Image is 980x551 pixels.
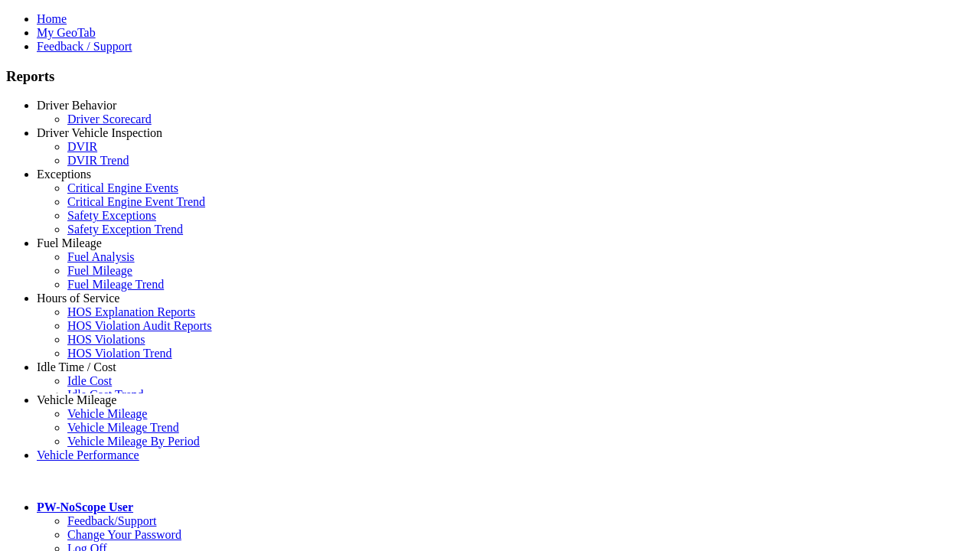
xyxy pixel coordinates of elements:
a: Idle Cost [67,374,112,387]
a: DVIR Trend [67,154,129,167]
a: Feedback/Support [67,514,156,527]
a: Driver Scorecard [67,112,152,126]
a: Fuel Mileage [37,236,102,249]
a: Driver Behavior [37,99,116,112]
a: DVIR [67,140,97,153]
a: HOS Violations [67,333,145,346]
a: Hours of Service [37,292,119,305]
a: HOS Explanation Reports [67,305,195,318]
a: Fuel Mileage [67,264,132,277]
a: HOS Violation Trend [67,347,172,360]
a: Idle Time / Cost [37,360,116,373]
a: Change Your Password [67,528,181,541]
a: Safety Exceptions [67,209,156,222]
a: Vehicle Mileage Trend [67,421,179,434]
a: Home [37,12,67,25]
a: Vehicle Mileage [37,393,116,406]
a: Feedback / Support [37,40,132,53]
a: Safety Exception Trend [67,223,183,236]
a: Fuel Mileage Trend [67,278,164,291]
a: Driver Vehicle Inspection [37,126,162,139]
a: Vehicle Performance [37,448,139,461]
a: Idle Cost Trend [67,388,144,401]
h3: Reports [6,68,974,85]
a: Vehicle Mileage [67,407,147,420]
a: HOS Violation Audit Reports [67,319,212,332]
a: My GeoTab [37,26,96,39]
a: Fuel Analysis [67,250,135,263]
a: Critical Engine Events [67,181,178,194]
a: Critical Engine Event Trend [67,195,205,208]
a: PW-NoScope User [37,500,133,514]
a: Vehicle Mileage By Period [67,435,200,448]
a: Exceptions [37,168,91,181]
